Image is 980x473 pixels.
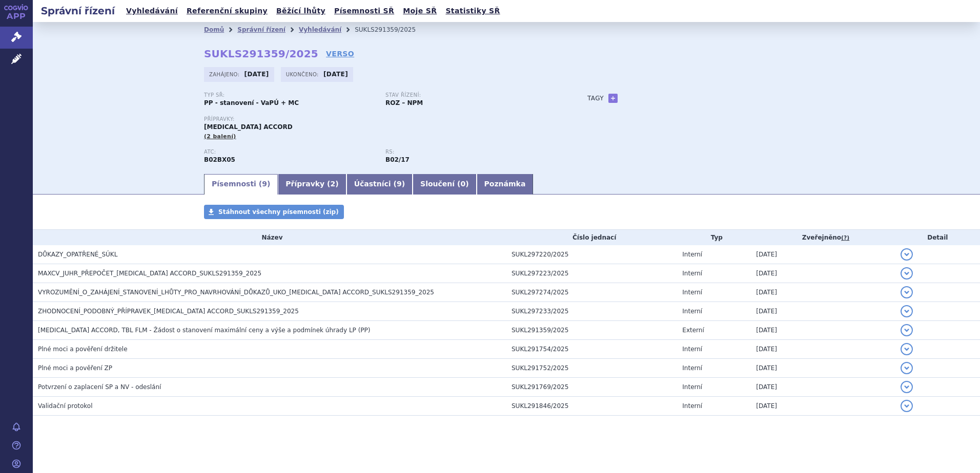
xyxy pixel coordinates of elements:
span: Ukončeno: [286,70,321,78]
span: Validační protokol [38,402,93,410]
span: (2 balení) [204,133,236,140]
span: Interní [682,251,702,258]
span: Interní [682,289,702,296]
h3: Tagy [587,92,604,104]
span: Stáhnout všechny písemnosti (zip) [218,208,339,216]
strong: [DATE] [244,71,269,78]
th: Název [33,230,506,245]
span: ELTROMBOPAG ACCORD, TBL FLM - Žádost o stanovení maximální ceny a výše a podmínek úhrady LP (PP) [38,327,370,334]
td: [DATE] [751,340,895,359]
span: Interní [682,270,702,277]
button: detail [901,267,913,279]
h2: Správní řízení [33,4,123,18]
li: SUKLS291359/2025 [355,22,429,37]
span: Interní [682,364,702,372]
a: Moje SŘ [400,4,440,18]
a: Písemnosti (9) [204,174,278,195]
a: Stáhnout všechny písemnosti (zip) [204,205,344,219]
span: MAXCV_JUHR_PŘEPOČET_ELTROMBOPAG ACCORD_SUKLS291359_2025 [38,270,261,277]
a: Přípravky (2) [278,174,346,195]
span: Interní [682,308,702,315]
span: Plné moci a pověření držitele [38,346,128,353]
span: 0 [460,180,465,188]
strong: [DATE] [323,71,348,78]
td: SUKL291769/2025 [506,378,677,397]
th: Detail [895,230,980,245]
span: Plné moci a pověření ZP [38,364,112,372]
a: + [608,94,618,103]
td: SUKL291359/2025 [506,321,677,340]
span: VYROZUMĚNÍ_O_ZAHÁJENÍ_STANOVENÍ_LHŮTY_PRO_NAVRHOVÁNÍ_DŮKAZŮ_UKO_ELTROMBOPAG ACCORD_SUKLS291359_2025 [38,289,434,296]
span: [MEDICAL_DATA] ACCORD [204,123,293,131]
a: Sloučení (0) [413,174,476,195]
p: ATC: [204,149,375,155]
a: Běžící lhůty [273,4,329,18]
button: detail [901,286,913,298]
span: Interní [682,346,702,353]
p: Stav řízení: [385,92,557,98]
td: SUKL291752/2025 [506,359,677,378]
button: detail [901,381,913,393]
button: detail [901,305,913,317]
span: 2 [331,180,336,188]
a: Vyhledávání [123,4,181,18]
strong: PP - stanovení - VaPÚ + MC [204,99,299,106]
td: SUKL291754/2025 [506,340,677,359]
a: Statistiky SŘ [442,4,503,18]
a: VERSO [326,49,354,59]
span: Potvrzení o zaplacení SP a NV - odeslání [38,383,161,391]
strong: ELTROMBOPAG [204,156,235,163]
td: SUKL297233/2025 [506,302,677,321]
strong: eltrombopag [385,156,410,163]
button: detail [901,324,913,336]
td: SUKL291846/2025 [506,397,677,416]
span: 9 [397,180,402,188]
td: [DATE] [751,264,895,283]
button: detail [901,362,913,374]
td: [DATE] [751,302,895,321]
p: Přípravky: [204,116,567,122]
span: ZHODNOCENÍ_PODOBNÝ_PŘÍPRAVEK_ELTROMBOPAG ACCORD_SUKLS291359_2025 [38,308,299,315]
button: detail [901,343,913,355]
th: Typ [677,230,751,245]
td: [DATE] [751,397,895,416]
td: [DATE] [751,378,895,397]
th: Zveřejněno [751,230,895,245]
td: [DATE] [751,283,895,302]
span: Interní [682,383,702,391]
span: Externí [682,327,704,334]
td: SUKL297220/2025 [506,245,677,264]
td: [DATE] [751,359,895,378]
p: RS: [385,149,557,155]
a: Poznámka [477,174,534,195]
a: Písemnosti SŘ [331,4,397,18]
th: Číslo jednací [506,230,677,245]
td: SUKL297274/2025 [506,283,677,302]
a: Správní řízení [237,26,285,33]
span: Interní [682,402,702,410]
a: Referenční skupiny [183,4,271,18]
td: [DATE] [751,321,895,340]
td: SUKL297223/2025 [506,264,677,283]
td: [DATE] [751,245,895,264]
a: Vyhledávání [299,26,341,33]
strong: SUKLS291359/2025 [204,48,318,60]
abbr: (?) [841,234,849,242]
button: detail [901,400,913,412]
button: detail [901,248,913,261]
a: Domů [204,26,224,33]
span: 9 [262,180,267,188]
strong: ROZ – NPM [385,99,423,106]
span: DŮKAZY_OPATŘENÉ_SÚKL [38,251,117,258]
p: Typ SŘ: [204,92,375,98]
a: Účastníci (9) [346,174,413,195]
span: Zahájeno: [209,70,241,78]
